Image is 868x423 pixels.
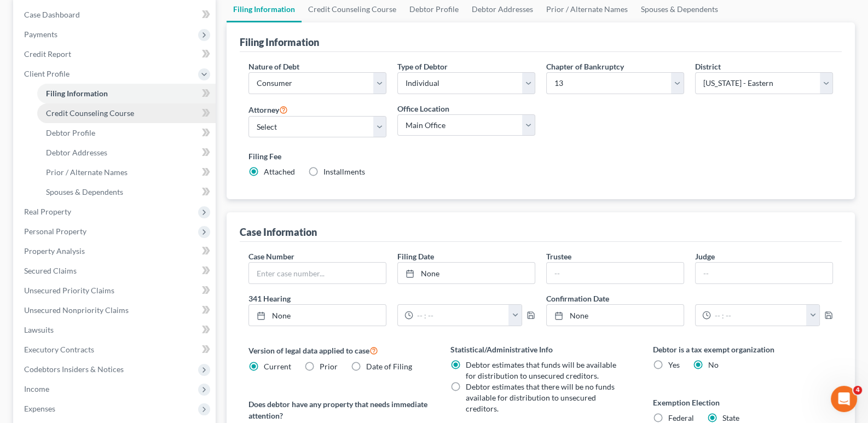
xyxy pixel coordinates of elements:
span: State [722,413,739,422]
span: Attached [264,167,295,176]
label: District [695,61,721,72]
input: Enter case number... [249,263,386,283]
a: Executory Contracts [15,340,216,360]
div: Case Information [240,225,317,239]
label: Chapter of Bankruptcy [546,61,624,72]
span: Case Dashboard [24,10,80,19]
a: Unsecured Priority Claims [15,281,216,300]
input: -- : -- [711,305,807,326]
span: Expenses [24,404,55,413]
label: Attorney [248,103,288,116]
label: Case Number [248,251,294,262]
iframe: Intercom live chat [831,386,857,412]
span: Secured Claims [24,266,77,275]
span: Prior [320,362,338,371]
span: Debtor Profile [46,128,95,137]
a: None [249,305,386,326]
a: Secured Claims [15,261,216,281]
a: None [398,263,535,283]
span: Unsecured Nonpriority Claims [24,305,129,315]
input: -- [696,263,832,283]
a: Prior / Alternate Names [37,163,216,182]
span: Filing Information [46,89,108,98]
span: Date of Filing [366,362,412,371]
span: 4 [853,386,862,395]
input: -- : -- [413,305,509,326]
label: Version of legal data applied to case [248,344,429,357]
span: Executory Contracts [24,345,94,354]
span: Property Analysis [24,246,85,256]
span: Spouses & Dependents [46,187,123,196]
span: Debtor Addresses [46,148,107,157]
a: Spouses & Dependents [37,182,216,202]
span: Unsecured Priority Claims [24,286,114,295]
label: Judge [695,251,715,262]
span: Real Property [24,207,71,216]
a: Credit Report [15,44,216,64]
div: Filing Information [240,36,319,49]
a: Debtor Profile [37,123,216,143]
a: Credit Counseling Course [37,103,216,123]
label: Debtor is a tax exempt organization [653,344,834,355]
a: Property Analysis [15,241,216,261]
input: -- [547,263,684,283]
label: Statistical/Administrative Info [450,344,631,355]
label: Does debtor have any property that needs immediate attention? [248,398,429,421]
span: Current [264,362,291,371]
label: Office Location [397,103,449,114]
span: Debtor estimates that funds will be available for distribution to unsecured creditors. [466,360,616,380]
span: Credit Report [24,49,71,59]
span: Income [24,384,49,393]
span: Prior / Alternate Names [46,167,128,177]
span: No [708,360,719,369]
label: Trustee [546,251,571,262]
a: Debtor Addresses [37,143,216,163]
a: None [547,305,684,326]
label: Filing Date [397,251,434,262]
span: Installments [323,167,365,176]
a: Filing Information [37,84,216,103]
label: Exemption Election [653,397,834,408]
span: Personal Property [24,227,86,236]
span: Lawsuits [24,325,54,334]
label: Filing Fee [248,150,834,162]
span: Debtor estimates that there will be no funds available for distribution to unsecured creditors. [466,382,615,413]
span: Codebtors Insiders & Notices [24,364,124,374]
span: Payments [24,30,57,39]
span: Federal [668,413,694,422]
label: Nature of Debt [248,61,299,72]
span: Yes [668,360,680,369]
a: Lawsuits [15,320,216,340]
label: Type of Debtor [397,61,448,72]
span: Client Profile [24,69,70,78]
label: Confirmation Date [541,293,838,304]
span: Credit Counseling Course [46,108,134,118]
a: Unsecured Nonpriority Claims [15,300,216,320]
label: 341 Hearing [243,293,541,304]
a: Case Dashboard [15,5,216,25]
